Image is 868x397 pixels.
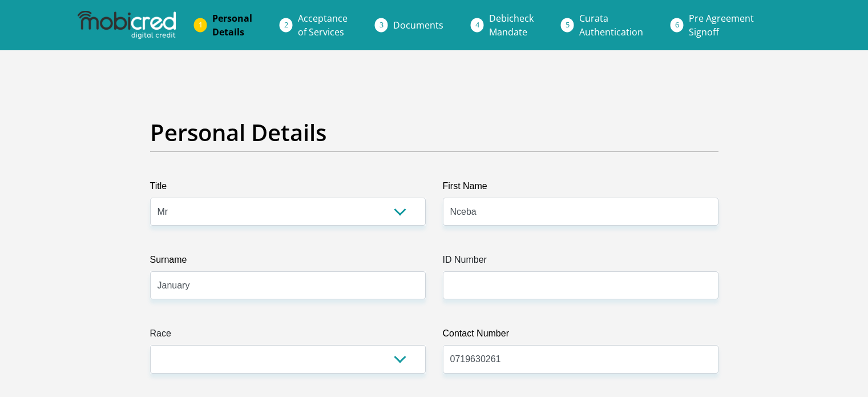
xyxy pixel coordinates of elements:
span: Documents [393,19,443,31]
label: First Name [443,179,718,198]
h2: Personal Details [150,119,718,146]
img: mobicred logo [78,11,176,39]
label: Title [150,179,426,198]
a: Documents [384,14,453,37]
label: Race [150,327,426,345]
span: Pre Agreement Signoff [689,12,754,38]
input: Contact Number [443,345,718,373]
input: Surname [150,271,426,299]
input: First Name [443,198,718,226]
a: Pre AgreementSignoff [680,7,763,43]
span: Curata Authentication [579,12,643,38]
a: CurataAuthentication [570,7,652,43]
label: ID Number [443,253,718,271]
span: Acceptance of Services [298,12,348,38]
label: Surname [150,253,426,271]
input: ID Number [443,271,718,299]
a: DebicheckMandate [480,7,543,43]
span: Personal Details [212,12,252,38]
label: Contact Number [443,327,718,345]
span: Debicheck Mandate [489,12,534,38]
a: Acceptanceof Services [289,7,357,43]
a: PersonalDetails [203,7,261,43]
